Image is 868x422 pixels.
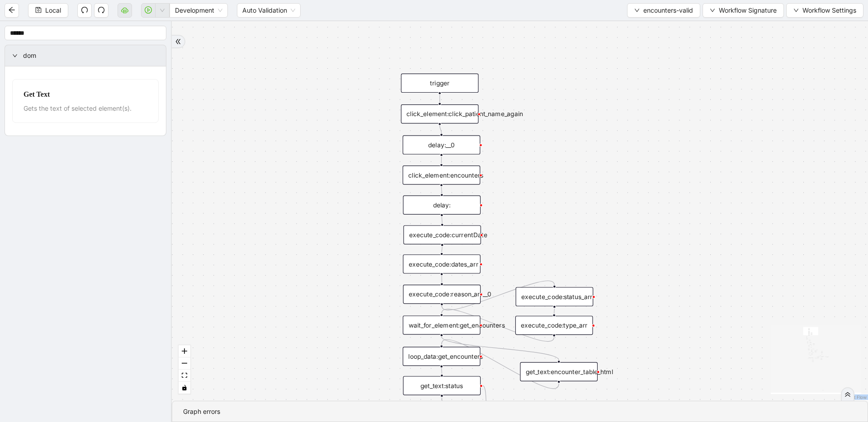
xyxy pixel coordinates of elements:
span: play-circle [145,6,152,14]
div: loop_data:get_encounters [403,347,481,366]
span: down [793,8,799,13]
span: Development [175,4,222,17]
span: redo [98,6,105,14]
span: right [12,53,18,58]
span: down [710,8,715,13]
span: undo [81,6,88,14]
div: execute_code:currentDate [403,225,481,244]
span: down [160,8,165,13]
button: downWorkflow Settings [786,3,863,18]
button: down [155,3,170,18]
div: click_element:encounters [403,165,481,184]
div: execute_code:reason_arr__0 [403,285,481,304]
div: trigger [401,74,479,93]
div: dom [5,45,166,66]
button: redo [94,3,108,18]
span: arrow-left [8,6,15,14]
g: Edge from click_element:encounters to delay: [441,187,442,193]
span: Workflow Settings [802,5,856,15]
div: execute_code:status_arr [516,287,594,306]
div: execute_code:type_arr [515,316,593,335]
button: undo [77,3,92,18]
div: delay: [403,196,481,215]
span: cloud-server [121,6,128,14]
span: double-right [844,391,851,398]
div: delay:__0 [403,136,481,155]
span: save [35,7,42,13]
button: cloud-server [118,3,132,18]
div: get_text:encounter_table_html [520,362,598,381]
span: Auto Validation [242,4,295,17]
button: downWorkflow Signature [703,3,784,18]
button: toggle interactivity [179,382,190,394]
div: Graph errors [183,407,857,417]
g: Edge from execute_code:reason_arr__0 to execute_code:status_arr [442,281,554,310]
a: React Flow attribution [843,394,867,400]
div: Get Text [24,89,147,100]
g: Edge from wait_for_element:get_encounters to get_text:encounter_table_html [442,337,559,360]
button: zoom out [179,357,190,370]
g: Edge from get_text:encounter_table_html to loop_data:get_encounters [442,339,559,389]
button: fit view [179,370,190,382]
span: Workflow Signature [719,5,777,15]
button: downencounters-valid [627,3,700,18]
span: dom [23,51,159,61]
span: encounters-valid [643,5,693,15]
span: double-right [175,38,181,45]
div: execute_code:dates_arr [403,254,481,273]
div: get_text:status [403,376,481,395]
div: Gets the text of selected element(s). [24,103,147,113]
button: zoom in [179,345,190,357]
span: down [634,8,640,13]
button: arrow-left [5,3,19,18]
button: saveLocal [28,3,68,18]
span: Local [45,5,61,15]
div: wait_for_element:get_encounters [403,315,481,334]
div: click_element:click_patient_name_again [401,104,479,123]
g: Edge from execute_code:type_arr to wait_for_element:get_encounters [442,309,554,342]
g: Edge from click_element:click_patient_name_again to delay:__0 [440,126,442,133]
button: play-circle [141,3,156,18]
